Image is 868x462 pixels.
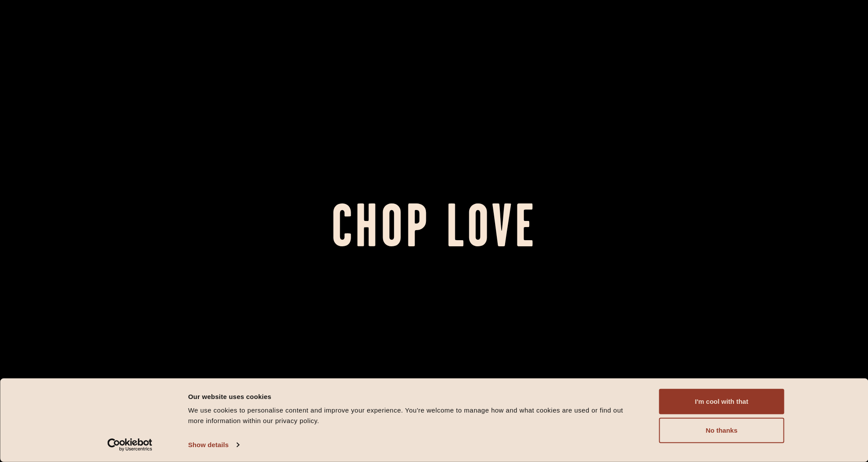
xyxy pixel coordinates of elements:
div: We use cookies to personalise content and improve your experience. You're welcome to manage how a... [188,405,640,426]
div: Our website uses cookies [188,391,640,402]
button: I'm cool with that [659,389,784,414]
a: Usercentrics Cookiebot - opens in a new window [91,438,168,451]
button: No thanks [659,418,784,443]
a: Show details [188,438,239,451]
